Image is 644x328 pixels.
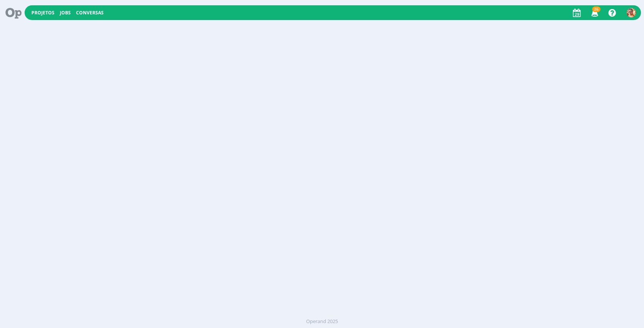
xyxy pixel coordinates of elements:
button: Projetos [29,10,57,16]
button: Jobs [58,10,73,16]
span: 26 [592,6,600,12]
a: Conversas [76,9,104,16]
button: V [626,6,636,19]
a: Jobs [60,9,71,16]
button: Conversas [74,10,106,16]
button: 26 [586,6,602,20]
img: V [627,8,636,17]
a: Projetos [31,9,54,16]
